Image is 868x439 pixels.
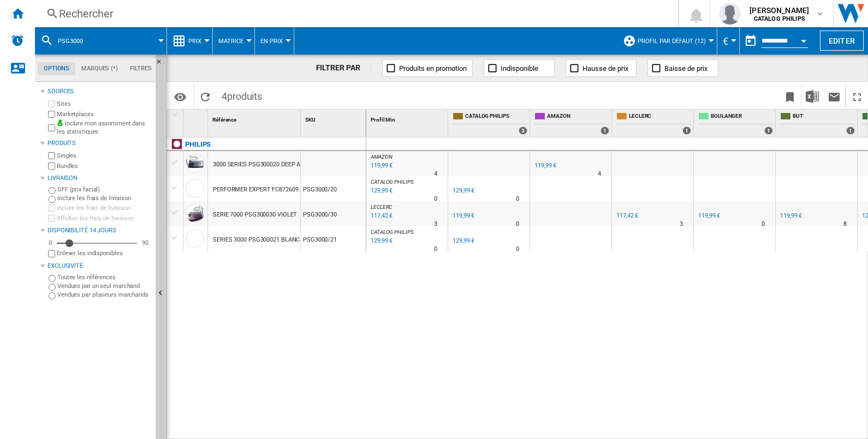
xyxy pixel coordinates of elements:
div: CATALOG PHILIPS 3 offers sold by CATALOG PHILIPS [450,110,530,137]
md-menu: Currency [717,27,740,55]
input: Singles [48,152,55,159]
div: Délai de livraison : 0 jour [762,219,765,230]
div: 129,99 € [453,187,474,194]
button: Produits en promotion [382,59,473,77]
div: 119,99 € [698,212,720,219]
button: € [723,27,734,55]
button: Recharger [194,83,216,109]
div: Délai de livraison : 0 jour [516,194,519,205]
span: Matrice [218,38,243,45]
span: Référence [212,117,236,123]
div: 3 offers sold by CATALOG PHILIPS [519,127,527,135]
span: Hausse de prix [582,64,628,73]
div: AMAZON 1 offers sold by AMAZON [532,110,611,137]
label: Afficher les frais de livraison [57,214,151,222]
label: Inclure les frais de livraison [57,194,151,202]
div: 117,42 € [616,212,638,219]
span: PSG3000 [58,38,83,45]
img: alerts-logo.svg [11,34,24,47]
div: Disponibilité 14 Jours [47,226,151,235]
label: Sites [57,100,151,108]
div: 1 offers sold by LECLERC [682,127,691,135]
div: Délai de livraison : 3 jours [680,219,683,230]
button: Options [169,87,191,106]
div: 1 offers sold by BOULANGER [764,127,773,135]
input: Bundles [48,163,55,170]
div: Exclusivité [47,262,151,270]
button: Envoyer ce rapport par email [823,83,845,109]
label: Marketplaces [57,110,151,118]
div: 129,99 € [451,185,474,196]
div: Sort None [303,110,366,127]
span: Baisse de prix [664,64,708,73]
label: Bundles [57,162,151,170]
button: Open calendar [794,29,813,49]
label: OFF (prix facial) [57,185,151,194]
b: CATALOG PHILIPS [754,15,805,22]
span: produits [227,91,262,102]
div: 119,99 € [453,212,474,219]
div: Mise à jour : mercredi 29 janvier 2025 11:46 [369,236,393,246]
button: md-calendar [740,30,762,52]
span: Produits en promotion [399,64,467,73]
span: LECLERC [371,204,392,210]
button: Editer [820,31,864,51]
input: Inclure mon assortiment dans les statistiques [48,121,55,135]
div: Mise à jour : lundi 18 août 2025 04:24 [369,211,393,221]
div: PSG3000/21 [301,226,366,251]
div: Délai de livraison : 8 jours [843,219,847,230]
img: mysite-bg-18x18.png [57,119,63,126]
button: Créer un favoris [779,83,801,109]
input: Afficher les frais de livraison [48,215,55,222]
div: Cliquez pour filtrer sur cette marque [185,138,211,151]
button: Télécharger au format Excel [801,83,823,109]
div: 1 offers sold by AMAZON [601,127,609,135]
div: 119,99 € [697,211,720,221]
span: Prix [188,38,201,45]
img: profile.jpg [719,3,741,25]
button: Indisponible [484,59,555,77]
div: 117,42 € [615,211,638,221]
div: 90 [139,239,151,247]
span: SKU [305,117,316,123]
div: Sources [47,87,151,96]
div: 119,99 € [534,162,556,169]
div: PERFORMER EXPERT FC872609 AMBRE [213,177,320,202]
div: 119,99 € [451,211,474,221]
div: Mise à jour : lundi 18 août 2025 00:43 [369,160,393,171]
div: SKU Sort None [303,110,366,127]
div: 129,99 € [453,237,474,244]
div: 119,99 € [780,212,802,219]
input: Inclure les frais de livraison [49,196,56,203]
button: Plein écran [846,83,868,109]
div: BUT 1 offers sold by BUT [778,110,857,137]
div: Rechercher [59,6,650,21]
span: Profil Min [371,117,395,123]
span: Indisponible [501,64,538,73]
div: 119,99 € [778,211,802,221]
md-tab-item: Marques (*) [75,62,124,75]
div: FILTRER PAR [316,63,372,74]
button: PSG3000 [58,27,94,55]
div: LECLERC 1 offers sold by LECLERC [614,110,693,137]
span: 4 [216,83,267,106]
button: Masquer [156,55,169,74]
div: Référence Sort None [210,110,300,127]
button: Baisse de prix [647,59,718,77]
div: Sort None [186,110,207,127]
div: Délai de livraison : 4 jours [598,169,601,179]
div: Délai de livraison : 3 jours [434,219,437,230]
button: Matrice [218,27,249,55]
div: SERIES 3000 PSG300021 BLANC GRIS [213,227,315,252]
div: 0 [46,239,55,247]
span: [PERSON_NAME] [750,5,809,16]
label: Inclure les frais de livraison [57,204,151,212]
div: Prix [173,27,207,55]
label: Toutes les références [57,273,151,281]
span: BUT [793,112,855,122]
div: BOULANGER 1 offers sold by BOULANGER [696,110,775,137]
button: En Prix [260,27,288,55]
div: Profil Min Sort None [368,110,448,127]
span: BOULANGER [711,112,773,122]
